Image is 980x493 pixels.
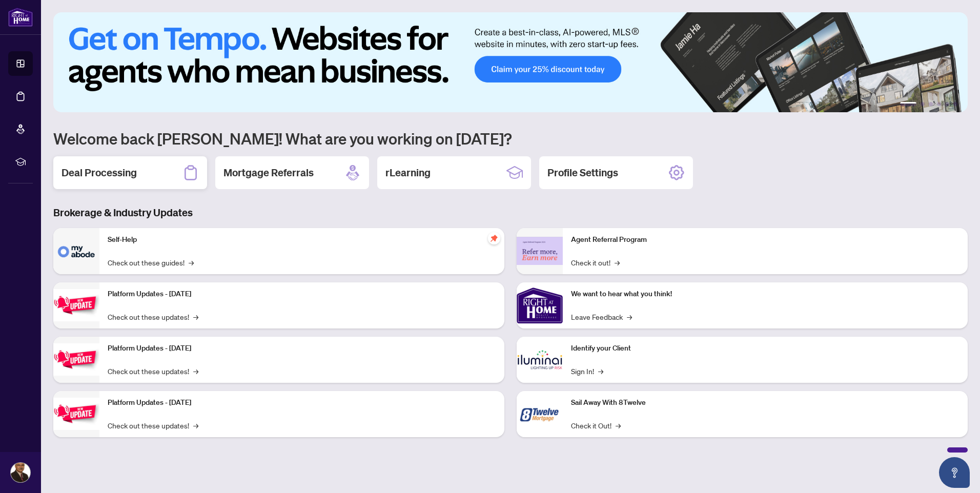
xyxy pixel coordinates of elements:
span: → [598,365,603,377]
a: Check it Out!→ [571,420,621,431]
button: Open asap [939,457,970,488]
span: → [627,311,632,322]
img: Platform Updates - June 23, 2025 [53,398,99,430]
h2: Deal Processing [62,166,137,180]
span: → [615,257,620,268]
img: Agent Referral Program [517,237,563,265]
img: Profile Icon [11,463,30,482]
a: Check out these updates!→ [108,420,198,431]
button: 2 [921,102,925,106]
p: Platform Updates - [DATE] [108,343,496,354]
img: Self-Help [53,228,99,274]
img: Platform Updates - July 8, 2025 [53,343,99,376]
img: Slide 0 [53,12,968,112]
button: 3 [929,102,933,106]
a: Check out these updates!→ [108,365,198,377]
img: Identify your Client [517,337,563,383]
a: Check it out!→ [571,257,620,268]
h3: Brokerage & Industry Updates [53,206,968,220]
p: Sail Away With 8Twelve [571,397,959,408]
button: 1 [900,102,916,106]
img: Platform Updates - July 21, 2025 [53,289,99,321]
button: 6 [953,102,957,106]
p: Identify your Client [571,343,959,354]
button: 4 [937,102,941,106]
h1: Welcome back [PERSON_NAME]! What are you working on [DATE]? [53,129,968,148]
h2: Profile Settings [547,166,618,180]
span: pushpin [488,232,500,244]
p: Self-Help [108,234,496,245]
p: Agent Referral Program [571,234,959,245]
a: Check out these updates!→ [108,311,198,322]
h2: Mortgage Referrals [223,166,314,180]
span: → [193,365,198,377]
span: → [616,420,621,431]
p: Platform Updates - [DATE] [108,289,496,300]
img: We want to hear what you think! [517,282,563,328]
img: logo [8,8,33,27]
a: Check out these guides!→ [108,257,194,268]
h2: rLearning [385,166,431,180]
span: → [193,311,198,322]
img: Sail Away With 8Twelve [517,391,563,437]
p: Platform Updates - [DATE] [108,397,496,408]
a: Sign In!→ [571,365,603,377]
p: We want to hear what you think! [571,289,959,300]
span: → [193,420,198,431]
span: → [189,257,194,268]
a: Leave Feedback→ [571,311,632,322]
button: 5 [945,102,949,106]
